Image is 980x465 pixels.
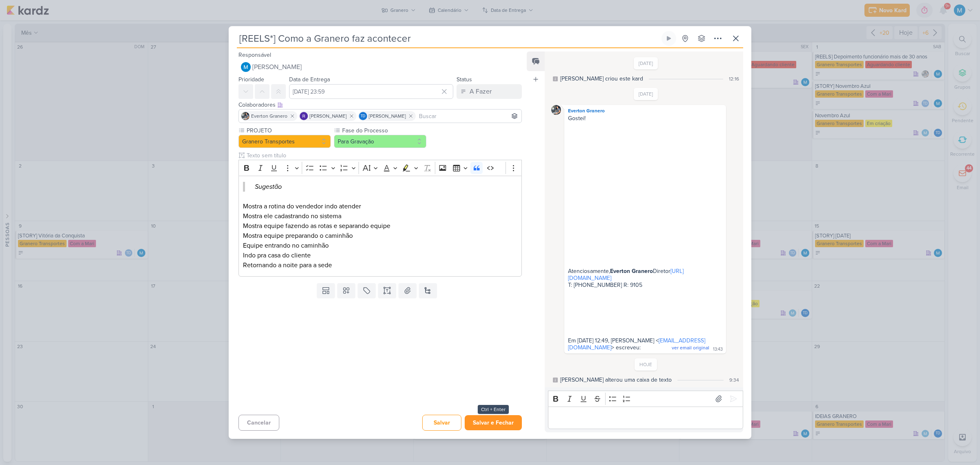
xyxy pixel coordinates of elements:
[241,112,249,120] img: Everton Granero
[417,111,520,121] input: Buscar
[300,112,308,120] img: Rafael Granero
[238,160,522,176] div: Editor toolbar
[359,112,367,120] div: Thais de carvalho
[238,51,271,58] label: Responsável
[470,87,492,96] div: A Fazer
[551,105,561,115] img: Everton Granero
[478,405,509,414] div: Ctrl + Enter
[243,250,517,260] p: Indo pra casa do cliente
[252,62,302,72] span: [PERSON_NAME]
[553,378,558,382] div: Este log é visível à todos no kard
[243,231,517,241] p: Mostra equipe preparando o caminhão
[237,31,660,46] input: Kard Sem Título
[243,221,517,231] p: Mostra equipe fazendo as rotas e separando equipe
[341,126,426,135] label: Fase do Processo
[238,415,279,431] button: Cancelar
[666,35,672,42] div: Ligar relógio
[245,151,522,160] input: Texto sem título
[251,112,287,120] span: Everton Granero
[548,407,743,429] div: Editor editing area: main
[361,114,365,118] p: Td
[310,112,347,120] span: [PERSON_NAME]
[560,74,643,83] div: MARIANA criou este kard
[465,415,522,430] button: Salvar e Fechar
[566,107,724,115] div: Everton Granero
[548,391,743,407] div: Editor toolbar
[672,345,709,351] span: ver email original
[553,76,558,81] div: Este log é visível à todos no kard
[255,182,508,192] p: Sugestão
[246,126,331,135] label: PROJETO
[369,112,406,120] span: [PERSON_NAME]
[238,76,264,83] label: Prioridade
[457,76,472,83] label: Status
[243,241,517,250] p: Equipe entrando no caminhão
[238,176,522,277] div: Editor editing area: main
[238,60,522,74] button: [PERSON_NAME]
[422,415,461,431] button: Salvar
[729,376,739,384] div: 9:34
[729,75,739,83] div: 12:16
[610,268,653,275] b: Everton Granero
[568,115,705,351] span: Gostei! Atenciosamente, Diretor T: [PHONE_NUMBER] R: 9105 Em [DATE] 12:49, [PERSON_NAME] < > escr...
[243,260,517,270] p: Retornando a noite para a sede
[568,337,705,351] a: [EMAIL_ADDRESS][DOMAIN_NAME]
[243,211,517,221] p: Mostra ele cadastrando no sistema
[713,346,723,353] div: 13:43
[334,135,426,148] button: Para Gravação
[243,201,517,211] p: Mostra a rotina do vendedor indo atender
[238,135,331,148] button: Granero Transportes
[457,84,522,99] button: A Fazer
[241,62,251,72] img: MARIANA MIRANDA
[289,76,330,83] label: Data de Entrega
[568,268,684,282] a: [URL][DOMAIN_NAME]
[560,376,672,384] div: MARIANA alterou uma caixa de texto
[289,84,453,99] input: Select a date
[238,101,522,109] div: Colaboradores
